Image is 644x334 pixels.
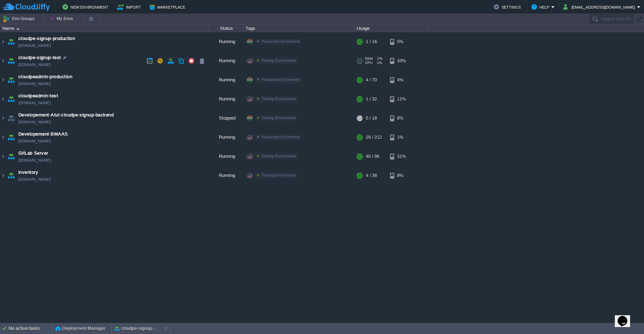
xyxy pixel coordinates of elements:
div: Usage [355,24,428,32]
div: 8% [390,166,413,185]
span: CPU [365,61,372,65]
a: inventory [18,169,38,176]
img: AMDAwAAAACH5BAEAAAAALAAAAAABAAEAAAICRAEAOw== [0,32,6,51]
a: [DOMAIN_NAME] [18,61,51,68]
div: Running [209,90,243,108]
span: 1% [375,61,382,65]
div: Running [209,147,243,166]
img: AMDAwAAAACH5BAEAAAAALAAAAAABAAEAAAICRAEAOw== [6,128,16,147]
div: No active tasks [9,323,52,334]
a: cloudpeadmin-test [18,92,58,99]
span: Testing Envirnments [262,97,296,101]
div: Running [209,32,243,51]
a: [DOMAIN_NAME] [18,42,51,49]
span: Testing Envirnments [262,173,296,177]
div: 1 / 16 [366,32,377,51]
button: Import [117,3,143,11]
span: Testing Envirnments [262,116,296,120]
div: 5% [390,32,413,51]
div: 0 / 18 [366,109,377,128]
img: AMDAwAAAACH5BAEAAAAALAAAAAABAAEAAAICRAEAOw== [6,109,16,128]
img: AMDAwAAAACH5BAEAAAAALAAAAAABAAEAAAICRAEAOw== [0,109,6,128]
img: AMDAwAAAACH5BAEAAAAALAAAAAABAAEAAAICRAEAOw== [6,51,16,70]
div: 8% [390,109,413,128]
a: [DOMAIN_NAME] [18,80,51,87]
a: [DOMAIN_NAME] [18,157,51,164]
a: [DOMAIN_NAME] [18,119,51,125]
span: Production Envirnment [262,135,300,139]
div: Running [209,128,243,147]
a: cloudpeadmin-production [18,73,72,80]
div: 31% [390,147,413,166]
img: AMDAwAAAACH5BAEAAAAALAAAAAABAAEAAAICRAEAOw== [0,90,6,108]
a: cloudpe-signup-test [18,54,61,61]
button: Marketplace [149,3,187,11]
a: [DOMAIN_NAME] [18,99,51,106]
img: AMDAwAAAACH5BAEAAAAALAAAAAABAAEAAAICRAEAOw== [16,28,19,30]
div: Stopped [209,109,243,128]
button: Env Groups [2,14,37,24]
div: Status [209,24,243,32]
button: Help [531,3,551,11]
img: AMDAwAAAACH5BAEAAAAALAAAAAABAAEAAAICRAEAOw== [6,90,16,108]
div: 4% [390,71,413,89]
div: 4 / 38 [366,166,377,185]
a: cloudpe-signup-production [18,35,75,42]
div: Running [209,166,243,185]
img: AMDAwAAAACH5BAEAAAAALAAAAAABAAEAAAICRAEAOw== [6,71,16,89]
div: 40 / 96 [366,147,379,166]
img: AMDAwAAAACH5BAEAAAAALAAAAAABAAEAAAICRAEAOw== [6,32,16,51]
button: Deployment Manager [55,325,105,332]
img: AMDAwAAAACH5BAEAAAAALAAAAAABAAEAAAICRAEAOw== [0,71,6,89]
a: Developement-BMAAS [18,131,68,138]
div: Name [1,24,208,32]
div: 1 / 32 [366,90,377,108]
div: Running [209,51,243,70]
a: [DOMAIN_NAME] [18,138,51,145]
button: cloudpe-signup-test [114,325,158,332]
span: Production Envirnment [262,78,300,82]
span: Testing Envirnments [262,154,296,158]
img: AMDAwAAAACH5BAEAAAAALAAAAAABAAEAAAICRAEAOw== [6,166,16,185]
button: [EMAIL_ADDRESS][DOMAIN_NAME] [563,3,637,11]
a: [DOMAIN_NAME] [18,176,51,183]
img: AMDAwAAAACH5BAEAAAAALAAAAAABAAEAAAICRAEAOw== [0,166,6,185]
img: AMDAwAAAACH5BAEAAAAALAAAAAABAAEAAAICRAEAOw== [0,51,6,70]
span: 1% [375,57,382,61]
iframe: chat widget [615,306,637,327]
div: 1% [390,128,413,147]
div: Tags [244,24,354,32]
div: Running [209,71,243,89]
span: Testing Envirnments [262,58,296,63]
img: AMDAwAAAACH5BAEAAAAALAAAAAABAAEAAAICRAEAOw== [0,147,6,166]
div: 4 / 70 [366,71,377,89]
a: Developement-Atul-cloudpe-signup-backend [18,112,114,119]
img: AMDAwAAAACH5BAEAAAAALAAAAAABAAEAAAICRAEAOw== [6,147,16,166]
button: Settings [494,3,523,11]
div: 11% [390,90,413,108]
span: Production Envirnment [262,39,300,43]
img: CloudJiffy [2,3,50,11]
span: RAM [365,57,373,61]
a: GitLab Server [18,150,48,157]
img: AMDAwAAAACH5BAEAAAAALAAAAAABAAEAAAICRAEAOw== [0,128,6,147]
button: New Environment [63,3,110,11]
div: 29 / 212 [366,128,382,147]
div: 10% [390,51,413,70]
button: My Envs [50,14,75,24]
